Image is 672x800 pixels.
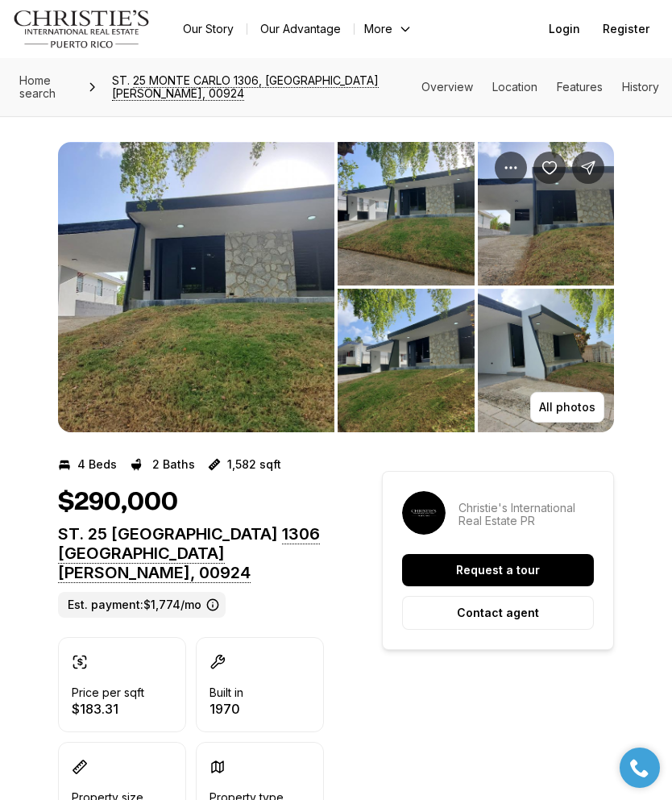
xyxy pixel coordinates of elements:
[457,606,539,619] p: Contact agent
[495,152,527,184] button: Property options
[478,289,615,432] button: View image gallery
[492,80,537,94] a: Skip to: Location
[593,13,659,45] button: Register
[355,18,422,40] button: More
[247,18,354,40] a: Our Advantage
[530,392,604,423] button: All photos
[58,142,334,432] button: View image gallery
[19,73,56,100] span: Home search
[58,142,614,432] div: Listing Photos
[106,68,421,106] span: ST.
[539,13,590,45] button: Login
[72,686,144,699] p: Price per sqft
[209,702,243,715] p: 1970
[603,23,649,35] span: Register
[77,458,117,471] p: 4 Beds
[13,68,80,106] a: Home search
[58,142,334,432] li: 1 of 20
[338,142,475,285] button: View image gallery
[421,81,659,94] nav: Page section menu
[458,502,594,527] p: Christie's International Real Estate PR
[478,142,615,285] button: View image gallery
[557,80,603,94] a: Skip to: Features
[58,487,178,518] h1: $290,000
[227,458,281,471] p: 1,582 sqft
[209,686,243,699] p: Built in
[58,524,324,582] p: ST. 25 [GEOGRAPHIC_DATA]
[402,596,594,630] button: Contact agent
[338,289,475,432] button: View image gallery
[533,152,566,184] button: Save Property: ST. 25 MONTE CARLO 1306
[58,592,226,618] label: Est. payment: $1,774/mo
[549,23,580,35] span: Login
[72,702,144,715] p: $183.31
[622,80,659,94] a: Skip to: History
[421,80,473,94] a: Skip to: Overview
[456,564,540,577] p: Request a tour
[572,152,604,184] button: Share Property: ST. 25 MONTE CARLO 1306
[539,401,595,414] p: All photos
[152,458,195,471] p: 2 Baths
[338,142,614,432] li: 2 of 20
[13,10,151,48] img: logo
[170,18,247,40] a: Our Story
[402,554,594,586] button: Request a tour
